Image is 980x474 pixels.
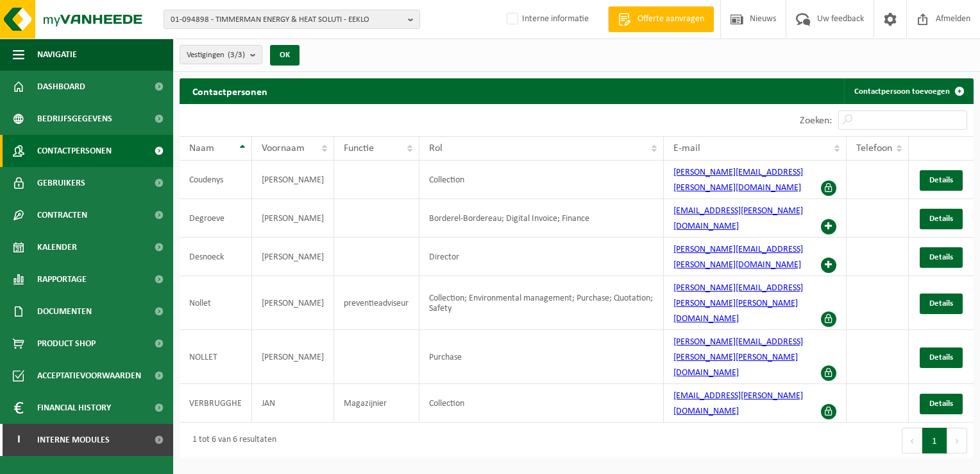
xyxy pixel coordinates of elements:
span: Contactpersonen [37,135,112,167]
span: Offerte aanvragen [634,13,707,26]
span: Rapportage [37,263,87,295]
div: 1 tot 6 van 6 resultaten [186,429,276,452]
td: NOLLET [180,330,252,384]
span: Details [929,176,953,184]
span: Contracten [37,199,87,231]
a: [PERSON_NAME][EMAIL_ADDRESS][PERSON_NAME][PERSON_NAME][DOMAIN_NAME] [673,337,803,378]
span: 01-094898 - TIMMERMAN ENERGY & HEAT SOLUTI - EEKLO [171,10,403,30]
span: Details [929,253,953,261]
a: [PERSON_NAME][EMAIL_ADDRESS][PERSON_NAME][PERSON_NAME][DOMAIN_NAME] [673,283,803,324]
a: Details [920,347,963,368]
span: Documenten [37,295,92,328]
a: Contactpersoon toevoegen [844,78,972,104]
label: Interne informatie [504,10,589,29]
td: [PERSON_NAME] [252,238,334,276]
span: Details [929,353,953,362]
a: [PERSON_NAME][EMAIL_ADDRESS][PERSON_NAME][DOMAIN_NAME] [673,168,803,193]
label: Zoeken: [800,116,832,126]
a: [EMAIL_ADDRESS][PERSON_NAME][DOMAIN_NAME] [673,206,803,231]
span: Telefoon [856,143,892,154]
td: Degroeve [180,199,252,238]
td: JAN [252,384,334,423]
td: Director [419,238,664,276]
button: Next [947,428,967,453]
td: Nollet [180,276,252,330]
span: Dashboard [37,71,85,103]
span: Product Shop [37,328,96,360]
button: Vestigingen(3/3) [180,45,262,64]
span: Financial History [37,392,111,424]
td: Desnoeck [180,238,252,276]
a: [PERSON_NAME][EMAIL_ADDRESS][PERSON_NAME][DOMAIN_NAME] [673,245,803,270]
span: Naam [189,143,214,154]
td: preventieadviseur [334,276,419,330]
span: Details [929,399,953,408]
a: Details [920,170,963,191]
td: [PERSON_NAME] [252,330,334,384]
span: Kalender [37,231,77,263]
td: Coudenys [180,161,252,199]
button: OK [270,45,300,66]
td: Magazijnier [334,384,419,423]
button: 01-094898 - TIMMERMAN ENERGY & HEAT SOLUTI - EEKLO [164,10,420,29]
span: Vestigingen [187,46,245,65]
a: [EMAIL_ADDRESS][PERSON_NAME][DOMAIN_NAME] [673,391,803,416]
span: Voornaam [262,143,305,154]
td: Collection [419,384,664,423]
a: Details [920,294,963,314]
h2: Contactpersonen [180,78,280,103]
button: 1 [922,428,947,453]
td: [PERSON_NAME] [252,199,334,238]
a: Details [920,394,963,414]
td: Purchase [419,330,664,384]
count: (3/3) [228,51,245,59]
td: Borderel-Bordereau; Digital Invoice; Finance [419,199,664,238]
td: Collection; Environmental management; Purchase; Quotation; Safety [419,276,664,330]
td: [PERSON_NAME] [252,161,334,199]
td: VERBRUGGHE [180,384,252,423]
td: Collection [419,161,664,199]
td: [PERSON_NAME] [252,276,334,330]
span: Interne modules [37,424,110,456]
span: I [13,424,24,456]
span: Acceptatievoorwaarden [37,360,141,392]
span: Rol [429,143,443,154]
button: Previous [902,428,922,453]
a: Offerte aanvragen [608,6,714,32]
span: Gebruikers [37,167,85,199]
a: Details [920,247,963,268]
span: Bedrijfsgegevens [37,103,112,135]
span: Details [929,215,953,223]
span: Details [929,299,953,308]
span: Functie [344,143,374,154]
a: Details [920,209,963,229]
span: Navigatie [37,39,77,71]
span: E-mail [673,143,700,154]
